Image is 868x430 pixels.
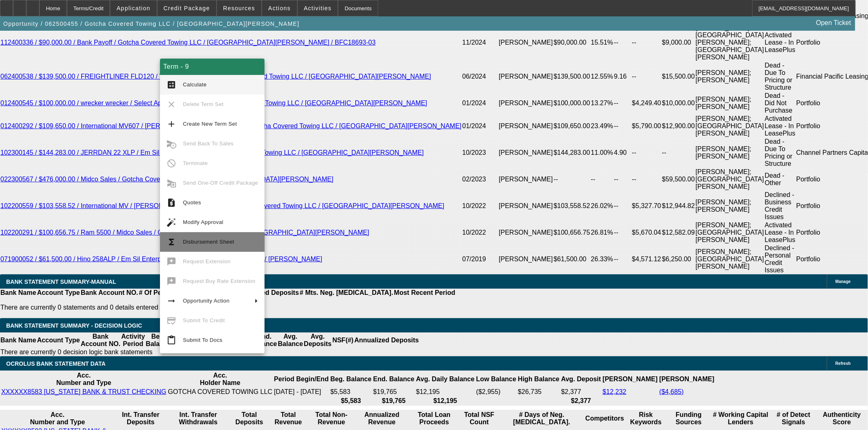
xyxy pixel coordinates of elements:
[116,5,150,11] span: Application
[614,92,632,115] td: --
[765,115,796,138] td: Activated Lease - In LeasePlus
[695,168,765,191] td: [PERSON_NAME]; [GEOGRAPHIC_DATA][PERSON_NAME]
[498,221,553,244] td: [PERSON_NAME]
[1,371,167,387] th: Acc. Number and Type
[160,59,265,75] div: Term - 9
[662,244,695,274] td: $6,250.00
[167,411,230,426] th: Int. Transfer Withdrawals
[330,388,372,396] td: $5,583
[354,333,419,348] th: Annualized Deposits
[6,360,105,367] span: OCROLUS BANK STATEMENT DATA
[695,61,765,92] td: [PERSON_NAME]; [PERSON_NAME]
[498,92,553,115] td: [PERSON_NAME]
[667,411,710,426] th: Funding Sources
[614,244,632,274] td: --
[695,92,765,115] td: [PERSON_NAME]; [PERSON_NAME]
[518,371,560,387] th: High Balance
[0,122,461,129] a: 012400292 / $109,650.00 / International MV607 / [PERSON_NAME] Equipment Inc. / Gotcha Covered Tow...
[476,388,517,396] td: ($2,955)
[561,371,601,387] th: Avg. Deposit
[553,138,591,168] td: $144,283.00
[765,221,796,244] td: Activated Lease - In LeasePlus
[299,289,394,297] th: # Mts. Neg. [MEDICAL_DATA].
[765,92,796,115] td: Dead - Did Not Purchase
[553,244,591,274] td: $61,500.00
[591,92,614,115] td: 13.27%
[80,289,139,297] th: Bank Account NO.
[498,244,553,274] td: [PERSON_NAME]
[183,199,201,206] span: Quotes
[498,24,553,61] td: [PERSON_NAME]
[765,244,796,274] td: Declined - Personal Credit Issues
[330,371,372,387] th: Beg. Balance
[711,411,770,426] th: # Working Capital Lenders
[6,278,116,285] span: BANK STATEMENT SUMMARY-MANUAL
[167,335,176,345] mat-icon: content_paste
[416,371,475,387] th: Avg. Daily Balance
[0,100,427,106] a: 012400545 / $100,000.00 / wrecker wrecker / Select Appropriate Vendor / Gotcha Covered Towing LLC...
[498,61,553,92] td: [PERSON_NAME]
[614,24,632,61] td: --
[167,296,176,306] mat-icon: arrow_right_alt
[268,5,291,11] span: Actions
[462,61,498,92] td: 06/2024
[416,397,475,405] th: $12,195
[518,388,560,396] td: $26,735
[373,397,415,405] th: $19,765
[0,176,333,183] a: 022300567 / $476,000.00 / Midco Sales / Gotcha Covered Towing LLC / [GEOGRAPHIC_DATA][PERSON_NAME]
[765,168,796,191] td: Dead - Other
[37,333,80,348] th: Account Type
[217,0,261,16] button: Resources
[462,115,498,138] td: 01/2024
[139,289,178,297] th: # Of Periods
[462,138,498,168] td: 10/2023
[591,244,614,274] td: 26.33%
[662,138,695,168] td: --
[462,92,498,115] td: 01/2024
[1,388,167,395] a: XXXXXX8583 [US_STATE] BANK & TRUST CHECKING
[553,168,591,191] td: --
[632,92,662,115] td: $4,249.40
[498,138,553,168] td: [PERSON_NAME]
[158,0,216,16] button: Credit Package
[662,115,695,138] td: $12,900.00
[394,289,456,297] th: Most Recent Period
[167,198,176,208] mat-icon: request_quote
[6,322,142,329] span: Bank Statement Summary - Decision Logic
[659,371,715,387] th: [PERSON_NAME]
[462,168,498,191] td: 02/2023
[632,191,662,221] td: $5,327.70
[614,168,632,191] td: --
[553,115,591,138] td: $109,650.00
[0,202,444,209] a: 102200559 / $103,558.52 / International MV / [PERSON_NAME] Truck Center / Gotcha Covered Towing L...
[553,92,591,115] td: $100,000.00
[662,61,695,92] td: $15,500.00
[591,168,614,191] td: --
[274,371,329,387] th: Period Begin/End
[373,371,415,387] th: End. Balance
[332,333,354,348] th: NSF(#)
[626,411,667,426] th: Risk Keywords
[591,24,614,61] td: 15.51%
[553,24,591,61] td: $90,000.00
[121,333,146,348] th: Activity Period
[765,191,796,221] td: Declined - Business Credit Issues
[553,191,591,221] td: $103,558.52
[110,0,156,16] button: Application
[813,16,854,30] a: Open Ticket
[632,221,662,244] td: $5,670.04
[145,333,171,348] th: Beg. Balance
[695,244,765,274] td: [PERSON_NAME]; [GEOGRAPHIC_DATA][PERSON_NAME]
[591,61,614,92] td: 12.55%
[632,244,662,274] td: $4,571.12
[183,298,230,304] span: Opportunity Action
[561,388,601,396] td: $2,377
[499,411,584,426] th: # Days of Neg. [MEDICAL_DATA].
[602,371,658,387] th: [PERSON_NAME]
[476,371,517,387] th: Low Balance
[308,411,355,426] th: Total Non-Revenue
[0,256,322,263] a: 071900052 / $61,500.00 / Hino 258ALP / Em Sil Enterprises Inc. / Gotcha Covered Towing / [PERSON_...
[80,333,121,348] th: Bank Account NO.
[115,411,167,426] th: Int. Transfer Deposits
[274,388,329,396] td: [DATE] - [DATE]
